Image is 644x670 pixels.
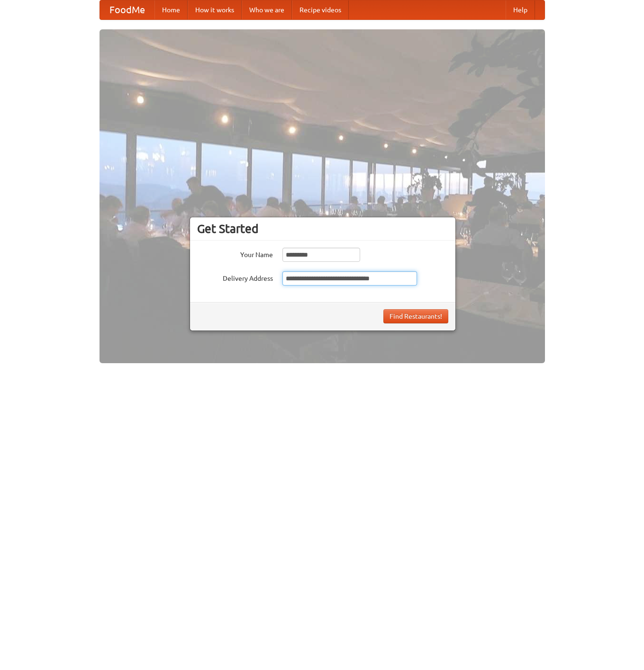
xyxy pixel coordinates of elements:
label: Delivery Address [197,271,273,283]
a: Home [154,0,188,19]
button: Find Restaurants! [383,309,448,323]
a: Help [506,0,535,19]
h3: Get Started [197,222,448,236]
a: FoodMe [100,0,154,19]
a: Recipe videos [292,0,349,19]
a: How it works [188,0,242,19]
a: Who we are [242,0,292,19]
label: Your Name [197,248,273,259]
